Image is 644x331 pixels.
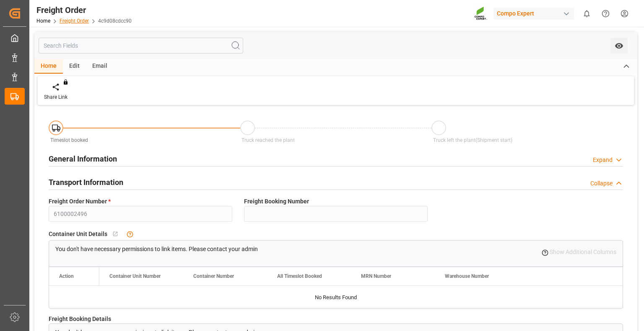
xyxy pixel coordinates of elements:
span: Warehouse Number [445,273,489,279]
span: All Timeslot Booked [277,273,322,279]
input: Search Fields [39,38,243,54]
span: Timeslot booked [50,137,88,143]
button: open menu [610,38,628,54]
button: show 0 new notifications [577,4,596,23]
span: MRN Number [361,273,391,279]
a: Home [36,18,50,24]
p: You don't have necessary permissions to link items. Please contact your admin [55,245,258,254]
div: Freight Order [36,4,132,16]
h2: General Information [49,153,117,164]
div: Action [59,273,74,279]
div: Compo Expert [493,8,574,20]
span: Container Unit Number [109,273,161,279]
button: Help Center [596,4,615,23]
img: Screenshot%202023-09-29%20at%2010.02.21.png_1712312052.png [474,6,488,21]
span: Container Unit Details [49,230,107,239]
span: Freight Order Number [49,197,111,206]
span: Truck reached the plant [241,137,295,143]
div: Expand [593,156,613,164]
span: Truck left the plant(Shipment start) [433,137,512,143]
div: Edit [63,59,86,74]
div: Email [86,59,114,74]
span: Freight Booking Number [244,197,309,206]
span: Freight Booking Details [49,315,111,323]
span: Container Number [193,273,234,279]
button: Compo Expert [493,5,577,21]
a: Freight Order [60,18,89,24]
div: Home [34,59,63,74]
h2: Transport Information [49,177,123,188]
div: Collapse [590,179,613,188]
